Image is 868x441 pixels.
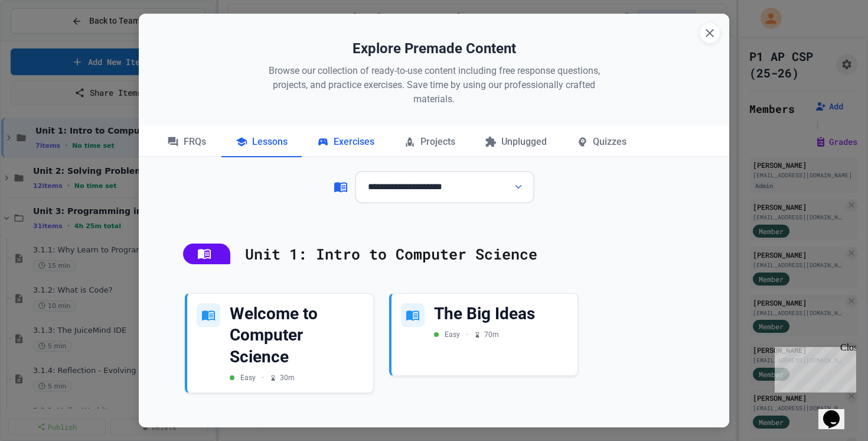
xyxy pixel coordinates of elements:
[818,394,856,429] iframe: chat widget
[390,128,469,157] div: Projects
[257,64,611,106] p: Browse our collection of ready-to-use content including free response questions, projects, and pr...
[262,372,264,383] span: •
[5,5,81,75] div: Chat with us now!Close
[466,329,468,340] span: •
[770,342,856,393] iframe: chat widget
[434,303,568,325] div: The Big Ideas
[156,38,712,59] h2: Explore Premade Content
[562,128,641,157] div: Quizzes
[230,372,295,383] div: Easy 30 m
[303,128,389,157] div: Exercises
[230,303,364,368] div: Welcome to Computer Science
[434,329,499,340] div: Easy 70 m
[171,231,697,277] div: Unit 1: Intro to Computer Science
[153,128,220,157] div: FRQs
[221,128,302,157] div: Lessons
[471,128,561,157] div: Unplugged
